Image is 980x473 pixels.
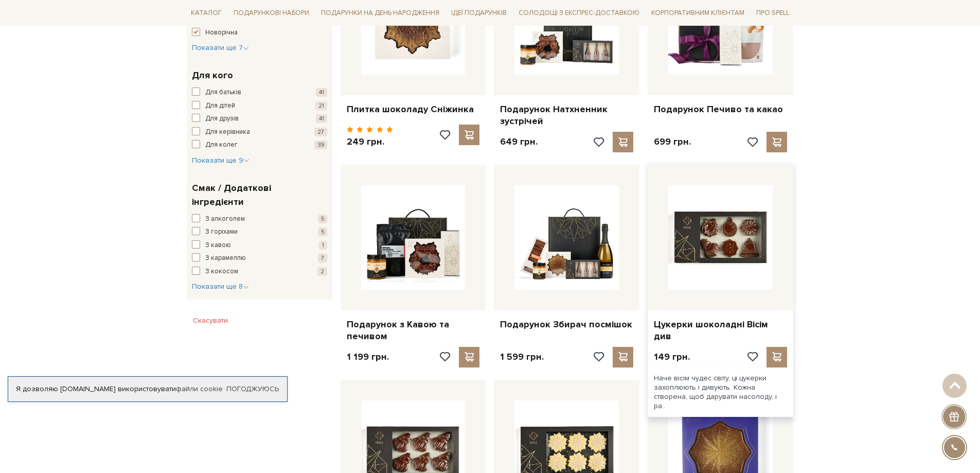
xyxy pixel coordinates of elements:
[314,141,327,149] span: 39
[192,282,249,291] span: Показати ще 8
[226,384,279,394] a: Погоджуюсь
[447,5,511,21] a: Ідеї подарунків
[192,214,327,224] button: З алкоголем 5
[316,114,327,123] span: 41
[205,227,238,237] span: З горіхами
[187,312,234,329] button: Скасувати
[205,240,231,251] span: З кавою
[205,214,245,224] span: З алкоголем
[192,253,327,264] button: З карамеллю 7
[314,128,327,136] span: 27
[654,103,787,115] a: Подарунок Печиво та какао
[752,5,793,21] a: Про Spell
[500,136,538,148] p: 649 грн.
[205,127,250,137] span: Для керівника
[668,185,773,290] img: Цукерки шоколадні Вісім див
[654,136,691,148] p: 699 грн.
[318,227,327,236] span: 5
[347,103,480,115] a: Плитка шоколаду Сніжинка
[317,267,327,276] span: 2
[192,28,327,38] button: Новорічна
[192,267,327,277] button: З кокосом 2
[192,181,325,209] span: Смак / Додаткові інгредієнти
[192,140,327,150] button: Для колег 39
[500,319,633,330] a: Подарунок Збирач посмішок
[347,319,480,343] a: Подарунок з Кавою та печивом
[192,101,327,111] button: Для дітей 21
[192,68,233,82] span: Для кого
[192,227,327,237] button: З горіхами 5
[192,43,249,52] span: Показати ще 7
[315,101,327,110] span: 21
[205,267,238,277] span: З кокосом
[347,136,394,148] p: 249 грн.
[192,282,249,292] button: Показати ще 8
[8,384,287,394] div: Я дозволяю [DOMAIN_NAME] використовувати
[176,384,223,393] a: файли cookie
[192,240,327,251] button: З кавою 1
[316,88,327,97] span: 41
[347,351,389,363] p: 1 199 грн.
[317,5,443,21] a: Подарунки на День народження
[187,5,226,21] a: Каталог
[229,5,313,21] a: Подарункові набори
[205,28,238,38] span: Новорічна
[205,114,239,124] span: Для друзів
[205,101,235,111] span: Для дітей
[192,87,327,98] button: Для батьків 41
[192,43,249,53] button: Показати ще 7
[192,156,250,165] span: Показати ще 9
[500,351,544,363] p: 1 599 грн.
[318,254,327,262] span: 7
[205,140,238,150] span: Для колег
[192,114,327,124] button: Для друзів 41
[654,351,690,363] p: 149 грн.
[514,4,644,22] a: Солодощі з експрес-доставкою
[318,215,327,223] span: 5
[500,103,633,128] a: Подарунок Натхненник зустрічей
[319,241,327,250] span: 1
[647,5,749,21] a: Корпоративним клієнтам
[205,87,241,98] span: Для батьків
[205,253,246,264] span: З карамеллю
[648,367,793,417] div: Наче вісім чудес світу, ці цукерки захоплюють і дивують. Кожна створена, щоб дарувати насолоду, і...
[192,127,327,137] button: Для керівника 27
[192,155,250,166] button: Показати ще 9
[654,319,787,343] a: Цукерки шоколадні Вісім див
